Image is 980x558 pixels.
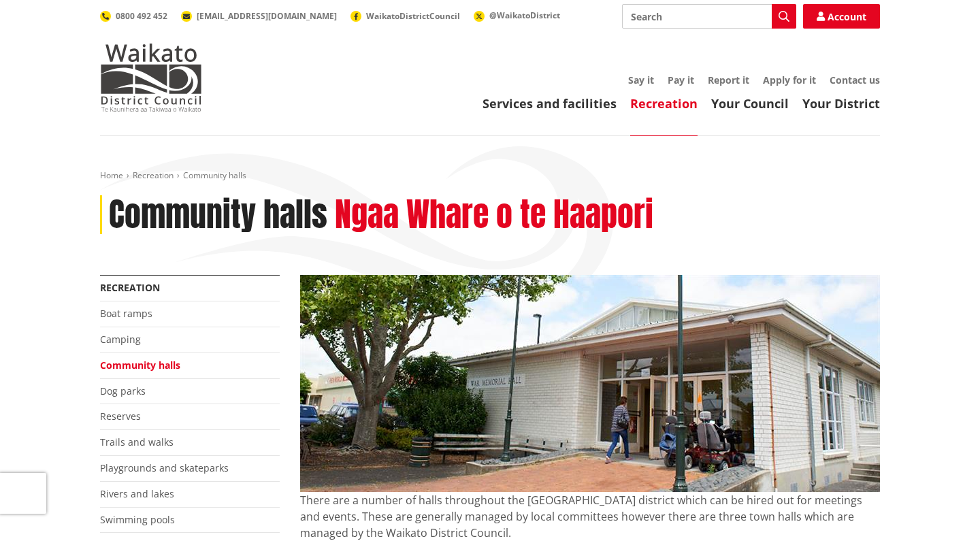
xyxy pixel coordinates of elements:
a: Rivers and lakes [100,487,174,500]
a: Trails and walks [100,436,174,448]
a: Boat ramps [100,307,152,320]
span: WaikatoDistrictCouncil [366,10,460,22]
img: Ngaruawahia Memorial Hall [300,275,880,492]
span: @WaikatoDistrict [489,10,560,21]
a: [EMAIL_ADDRESS][DOMAIN_NAME] [181,10,337,22]
nav: breadcrumb [100,170,880,182]
a: Your Council [711,95,789,112]
a: Community halls [100,359,180,372]
a: Recreation [630,95,698,112]
span: 0800 492 452 [116,10,167,22]
a: Apply for it [763,73,816,86]
a: Reserves [100,410,141,423]
span: [EMAIL_ADDRESS][DOMAIN_NAME] [197,10,337,22]
span: Community halls [183,169,246,181]
a: Report it [708,73,749,86]
h2: Ngaa Whare o te Haapori [335,195,653,235]
a: Your District [802,95,880,112]
a: Dog parks [100,384,146,397]
a: Pay it [668,73,694,86]
p: There are a number of halls throughout the [GEOGRAPHIC_DATA] district which can be hired out for ... [300,492,880,541]
a: Recreation [100,281,160,294]
a: @WaikatoDistrict [474,10,560,21]
h1: Community halls [109,195,327,235]
a: WaikatoDistrictCouncil [350,10,460,22]
a: Swimming pools [100,513,175,526]
a: Say it [628,73,654,86]
a: Playgrounds and skateparks [100,461,229,474]
a: Contact us [830,73,880,86]
input: Search input [622,4,796,29]
a: Camping [100,333,141,346]
a: Services and facilities [483,95,617,112]
img: Waikato District Council - Te Kaunihera aa Takiwaa o Waikato [100,44,202,112]
a: 0800 492 452 [100,10,167,22]
a: Account [803,4,880,29]
a: Home [100,169,123,181]
a: Recreation [133,169,174,181]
